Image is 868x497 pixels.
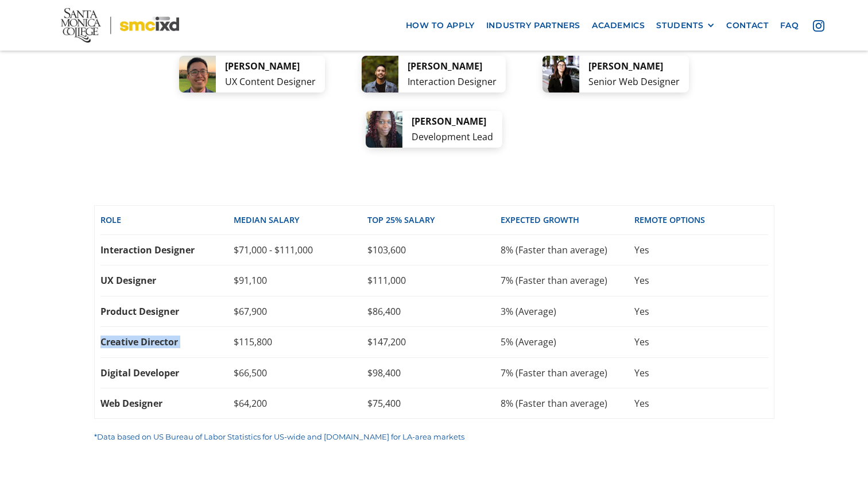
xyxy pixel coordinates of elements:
div: STUDENTS [656,21,715,30]
div: [PERSON_NAME] [412,114,493,129]
div: Yes [634,336,768,348]
div: UX Content Designer [225,74,316,90]
div: Creative Director [100,336,234,348]
div: Senior Web Designer [588,74,680,90]
div: $91,100 [234,274,367,287]
div: $98,400 [367,367,501,379]
div: Yes [634,397,768,410]
div: [PERSON_NAME] [225,59,316,74]
div: 3% (Average) [501,305,634,318]
div: Yes [634,305,768,318]
div: 7% (Faster than average) [501,274,634,287]
div: top 25% SALARY [367,214,501,226]
div: STUDENTS [656,21,703,30]
div: EXPECTED GROWTH [501,214,634,226]
div: $115,800 [234,336,367,348]
p: *Data based on US Bureau of Labor Statistics for US-wide and [DOMAIN_NAME] for LA-area markets [94,430,774,443]
img: icon - instagram [813,20,824,32]
div: Interaction Designer [100,244,234,256]
div: $67,900 [234,305,367,318]
div: REMOTE OPTIONS [634,214,768,226]
a: contact [720,15,774,36]
div: Yes [634,244,768,256]
div: Development Lead [412,129,493,145]
div: $103,600 [367,244,501,256]
div: $66,500 [234,367,367,379]
div: Digital Developer [100,367,234,379]
div: UX Designer [100,274,234,287]
div: $64,200 [234,397,367,410]
div: $111,000 [367,274,501,287]
a: faq [774,15,805,36]
div: Web Designer [100,397,234,410]
div: $86,400 [367,305,501,318]
div: Product Designer [100,305,234,318]
div: $71,000 - $111,000 [234,244,367,256]
div: Median SALARY [234,214,367,226]
a: how to apply [400,15,480,36]
div: $75,400 [367,397,501,410]
div: Interaction Designer [408,74,497,90]
div: [PERSON_NAME] [408,59,497,74]
div: 7% (Faster than average) [501,367,634,379]
div: 8% (Faster than average) [501,244,634,256]
a: Academics [586,15,650,36]
div: 8% (Faster than average) [501,397,634,410]
div: $147,200 [367,336,501,348]
div: [PERSON_NAME] [588,59,680,74]
div: Role [100,214,234,226]
div: Yes [634,367,768,379]
div: 5% (Average) [501,336,634,348]
a: industry partners [480,15,586,36]
div: Yes [634,274,768,287]
img: Santa Monica College - SMC IxD logo [61,8,179,43]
